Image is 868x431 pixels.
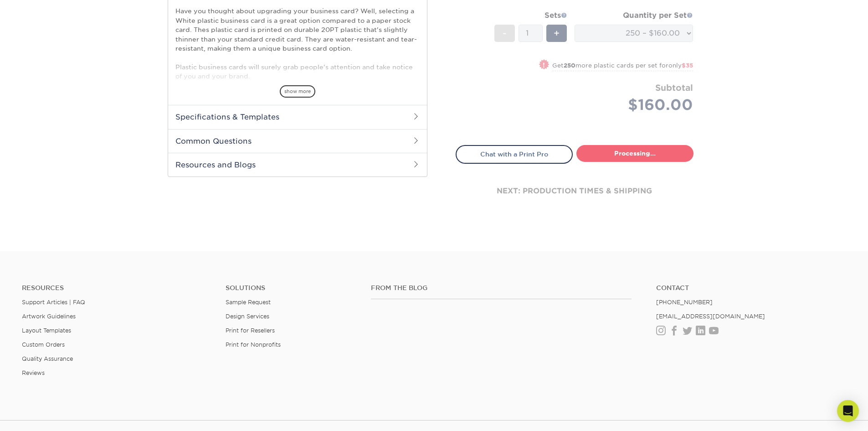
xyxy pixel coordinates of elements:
div: Open Intercom Messenger [837,400,859,422]
h4: Solutions [226,284,357,292]
span: show more [280,85,315,98]
div: next: production times & shipping [456,164,693,218]
p: Have you thought about upgrading your business card? Well, selecting a White plastic business car... [175,6,420,258]
h2: Specifications & Templates [168,105,427,129]
a: Print for Nonprofits [226,341,281,348]
a: Layout Templates [22,327,71,334]
h2: Resources and Blogs [168,153,427,177]
a: Quality Assurance [22,355,73,362]
a: [PHONE_NUMBER] [656,299,713,306]
a: Contact [656,284,846,292]
a: Support Articles | FAQ [22,299,85,306]
a: Print for Resellers [226,327,275,334]
a: [EMAIL_ADDRESS][DOMAIN_NAME] [656,313,765,320]
a: Artwork Guidelines [22,313,76,320]
a: Chat with a Print Pro [456,145,573,163]
iframe: Google Customer Reviews [2,403,77,428]
h4: Resources [22,284,212,292]
a: Processing... [576,145,693,161]
h2: Common Questions [168,129,427,153]
h4: From the Blog [371,284,632,292]
a: Design Services [226,313,269,320]
a: Custom Orders [22,341,65,348]
a: Sample Request [226,299,271,306]
a: Reviews [22,369,45,376]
